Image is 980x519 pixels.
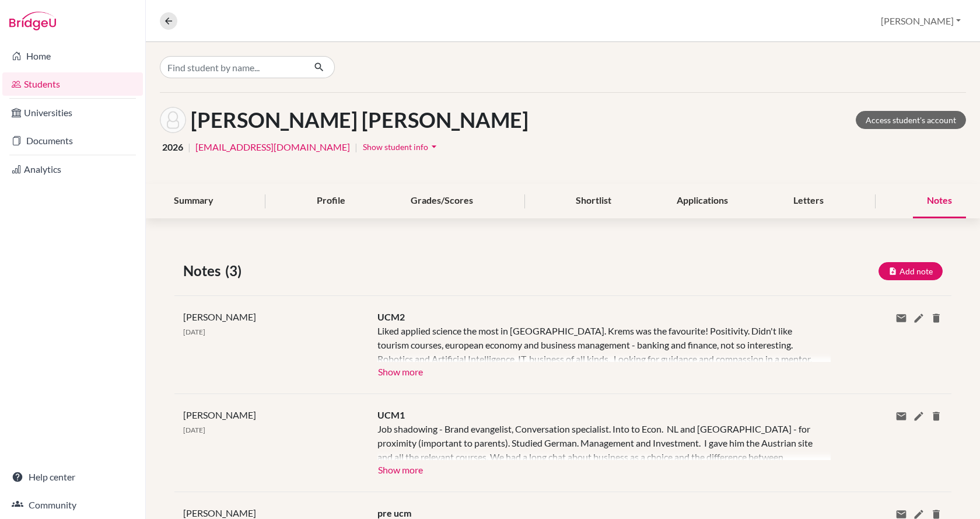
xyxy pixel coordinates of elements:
[160,56,304,78] input: Find student by name...
[377,460,423,478] button: Show more
[377,507,411,518] span: pre ucm
[2,44,143,68] a: Home
[377,362,423,379] button: Show more
[377,324,813,362] div: Liked applied science the most in [GEOGRAPHIC_DATA]. Krems was the favourite! Positivity. Didn't ...
[377,311,405,322] span: UCM2
[188,140,191,154] span: |
[355,140,358,154] span: |
[9,12,56,30] img: Bridge-U
[663,184,742,218] div: Applications
[397,184,487,218] div: Grades/Scores
[183,409,256,420] span: [PERSON_NAME]
[183,328,205,336] span: [DATE]
[303,184,359,218] div: Profile
[160,107,186,133] img: Levente István Szitás's avatar
[377,422,813,460] div: Job shadowing - Brand evangelist, Conversation specialist. Into to Econ. NL and [GEOGRAPHIC_DATA]...
[856,111,966,129] a: Access student's account
[183,507,256,518] span: [PERSON_NAME]
[362,138,440,156] button: Show student infoarrow_drop_down
[2,158,143,181] a: Analytics
[191,107,528,133] h1: [PERSON_NAME] [PERSON_NAME]
[2,101,143,124] a: Universities
[876,10,966,32] button: [PERSON_NAME]
[377,409,405,420] span: UCM1
[160,184,228,218] div: Summary
[562,184,625,218] div: Shortlist
[2,493,143,517] a: Community
[195,140,350,154] a: [EMAIL_ADDRESS][DOMAIN_NAME]
[779,184,838,218] div: Letters
[878,262,943,280] button: Add note
[2,129,143,152] a: Documents
[183,260,225,281] span: Notes
[183,311,256,322] span: [PERSON_NAME]
[2,72,143,96] a: Students
[2,465,143,489] a: Help center
[913,184,966,218] div: Notes
[225,260,246,281] span: (3)
[162,140,183,154] span: 2026
[183,426,205,434] span: [DATE]
[363,142,428,152] span: Show student info
[428,141,440,152] i: arrow_drop_down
